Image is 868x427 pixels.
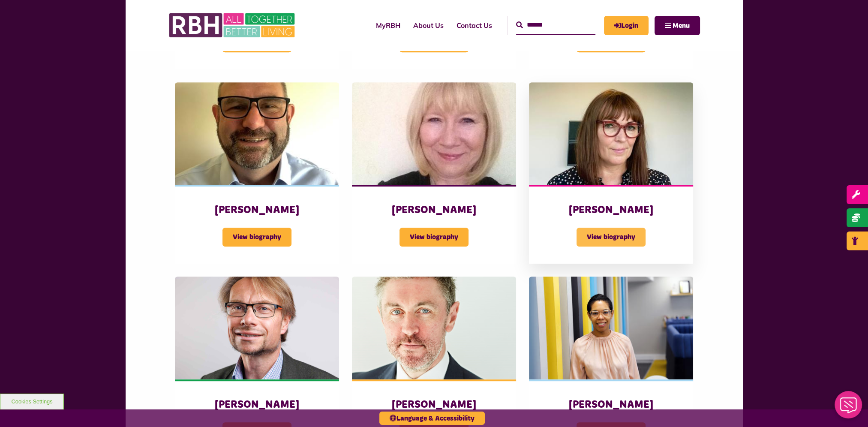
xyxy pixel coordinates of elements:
[655,16,700,35] button: Navigation
[168,9,297,42] img: RBH
[175,82,339,185] img: Gary Graham
[352,82,516,264] a: [PERSON_NAME] View biography
[450,14,499,37] a: Contact Us
[379,412,485,425] button: Language & Accessibility
[222,228,291,247] span: View biography
[369,14,407,37] a: MyRBH
[399,228,469,247] span: View biography
[529,82,693,264] a: [PERSON_NAME] View biography
[577,228,646,247] span: View biography
[175,82,339,264] a: [PERSON_NAME] View biography
[673,22,690,29] span: Menu
[369,398,499,412] h3: [PERSON_NAME]
[604,16,649,35] a: MyRBH
[352,82,516,185] img: Linda
[529,82,693,185] img: Madeleine Nelson
[546,398,676,412] h3: [PERSON_NAME]
[352,277,516,379] img: Tim Weightman
[529,277,693,379] img: Aloma Onyemah Photo
[407,14,450,37] a: About Us
[369,204,499,217] h3: [PERSON_NAME]
[192,204,322,217] h3: [PERSON_NAME]
[546,204,676,217] h3: [PERSON_NAME]
[192,398,322,412] h3: [PERSON_NAME]
[516,16,595,34] input: Search
[829,388,868,427] iframe: Netcall Web Assistant for live chat
[175,277,339,379] img: Paul Roberts 1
